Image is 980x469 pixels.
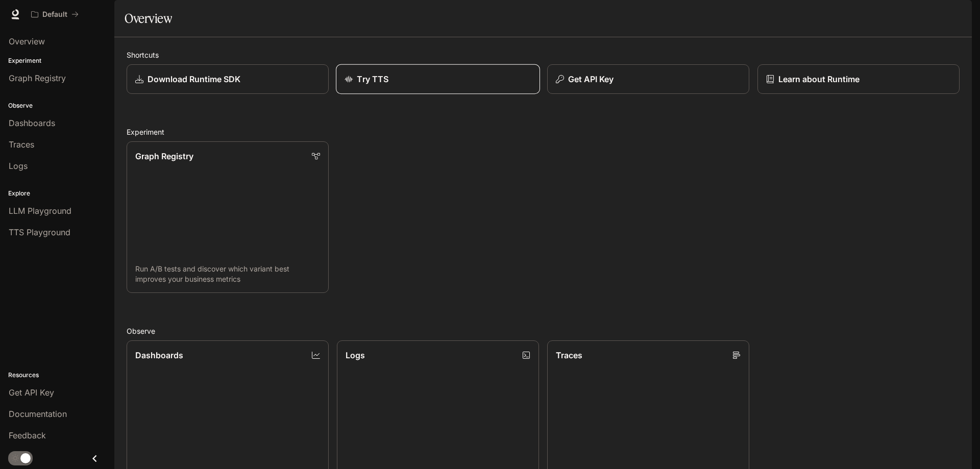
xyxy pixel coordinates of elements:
[757,64,960,94] a: Learn about Runtime
[27,4,83,24] button: All workspaces
[547,64,749,94] button: Get API Key
[346,349,365,361] p: Logs
[568,73,614,85] p: Get API Key
[135,150,193,162] p: Graph Registry
[127,50,960,60] h2: Shortcuts
[135,264,320,284] p: Run A/B tests and discover which variant best improves your business metrics
[135,349,183,361] p: Dashboards
[336,64,540,94] a: Try TTS
[127,326,960,336] h2: Observe
[125,8,172,29] h1: Overview
[778,73,860,85] p: Learn about Runtime
[357,73,388,85] p: Try TTS
[148,73,240,85] p: Download Runtime SDK
[127,141,329,293] a: Graph RegistryRun A/B tests and discover which variant best improves your business metrics
[127,64,329,94] a: Download Runtime SDK
[42,10,67,19] p: Default
[127,127,960,137] h2: Experiment
[556,349,582,361] p: Traces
